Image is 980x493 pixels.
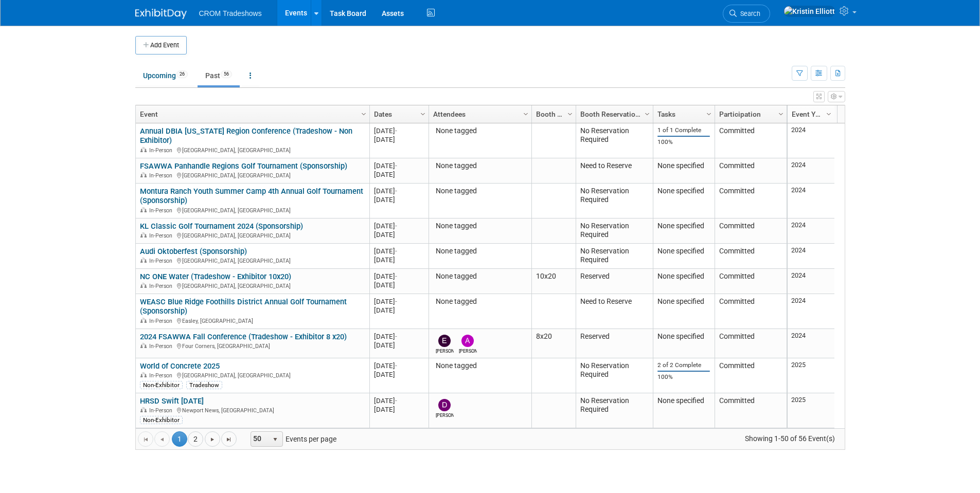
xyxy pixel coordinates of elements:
td: Committed [715,123,787,158]
div: None specified [657,187,710,196]
img: In-Person Event [140,147,147,152]
span: select [271,435,279,444]
div: Non-Exhibitor [140,381,183,389]
div: [DATE] [374,135,424,144]
div: Daniel Austria [436,411,454,419]
div: Tradeshow [186,381,222,389]
span: Column Settings [777,110,785,118]
a: WEASC Blue Ridge Foothills District Annual Golf Tournament (Sponsorship) [140,297,347,316]
img: In-Person Event [140,232,147,238]
span: In-Person [149,343,175,350]
div: [DATE] [374,405,424,414]
div: None specified [657,297,710,306]
a: Attendees [433,105,525,123]
img: In-Person Event [140,283,147,288]
a: Booth Reservation Status [580,105,646,123]
div: [GEOGRAPHIC_DATA], [GEOGRAPHIC_DATA] [140,256,365,265]
td: 2024 [788,123,834,158]
div: [DATE] [374,170,424,179]
div: Easley, [GEOGRAPHIC_DATA] [140,316,365,325]
a: Column Settings [775,105,787,121]
div: None tagged [433,126,527,136]
a: Go to the next page [205,431,220,447]
div: [DATE] [374,195,424,204]
td: Reserved [576,269,653,294]
td: Need to Reserve [576,158,653,184]
div: [DATE] [374,361,424,370]
a: Past56 [198,66,240,85]
td: 2025 [788,358,834,393]
a: Montura Ranch Youth Summer Camp 4th Annual Golf Tournament (Sponsorship) [140,187,363,206]
span: In-Person [149,147,175,154]
td: Committed [715,294,787,329]
td: Committed [715,218,787,244]
span: 26 [176,70,188,78]
div: None tagged [433,161,527,171]
a: World of Concrete 2025 [140,361,220,371]
img: Emily Williams [438,335,451,347]
td: No Reservation Required [576,218,653,244]
img: Alexander Ciasca [461,335,474,347]
div: 100% [657,138,710,146]
a: Search [723,5,770,23]
td: Committed [715,158,787,184]
span: Column Settings [419,110,427,118]
td: Committed [715,329,787,358]
span: CROM Tradeshows [199,9,262,17]
div: [DATE] [374,161,424,170]
div: [DATE] [374,126,424,135]
img: In-Person Event [140,372,147,377]
span: Column Settings [705,110,713,118]
a: Upcoming26 [135,66,195,85]
a: HRSD Swift [DATE] [140,396,204,406]
div: Four Corners, [GEOGRAPHIC_DATA] [140,341,365,350]
div: [GEOGRAPHIC_DATA], [GEOGRAPHIC_DATA] [140,171,365,179]
div: [DATE] [374,306,424,315]
td: 2025 [788,393,834,428]
div: None specified [657,161,710,171]
a: Column Settings [520,105,531,121]
a: Column Settings [823,105,834,121]
a: 2024 FSAWWA Fall Conference (Tradeshow - Exhibitor 8 x20) [140,332,347,341]
img: In-Person Event [140,258,147,263]
div: None specified [657,396,710,406]
span: - [395,162,397,170]
button: Add Event [135,36,187,54]
span: Column Settings [643,110,651,118]
td: Committed [715,358,787,393]
a: Booth Size [536,105,569,123]
a: Go to the last page [221,431,237,447]
div: None specified [657,272,710,281]
td: No Reservation Required [576,358,653,393]
div: [DATE] [374,370,424,379]
td: 10x20 [531,269,576,294]
a: Tasks [657,105,708,123]
td: 2024 [788,269,834,294]
img: Kristin Elliott [783,6,835,17]
span: - [395,247,397,255]
span: In-Person [149,372,175,379]
div: None tagged [433,187,527,196]
a: Dates [374,105,422,123]
td: Reserved [576,329,653,358]
td: Committed [715,244,787,269]
td: 2024 [788,184,834,218]
span: In-Person [149,283,175,289]
span: 50 [251,432,269,446]
img: In-Person Event [140,172,147,177]
div: Emily Williams [436,347,454,355]
a: Column Settings [642,105,653,121]
td: No Reservation Required [576,123,653,158]
div: [DATE] [374,230,424,239]
div: [GEOGRAPHIC_DATA], [GEOGRAPHIC_DATA] [140,371,365,379]
div: [GEOGRAPHIC_DATA], [GEOGRAPHIC_DATA] [140,281,365,290]
a: Annual DBIA [US_STATE] Region Conference (Tradeshow - Non Exhibitor) [140,126,352,145]
span: In-Person [149,258,175,264]
td: No Reservation Required [576,393,653,428]
div: None tagged [433,361,527,371]
div: [DATE] [374,396,424,405]
img: ExhibitDay [135,9,187,19]
span: - [395,333,397,340]
div: Newport News, [GEOGRAPHIC_DATA] [140,406,365,414]
td: Committed [715,184,787,218]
